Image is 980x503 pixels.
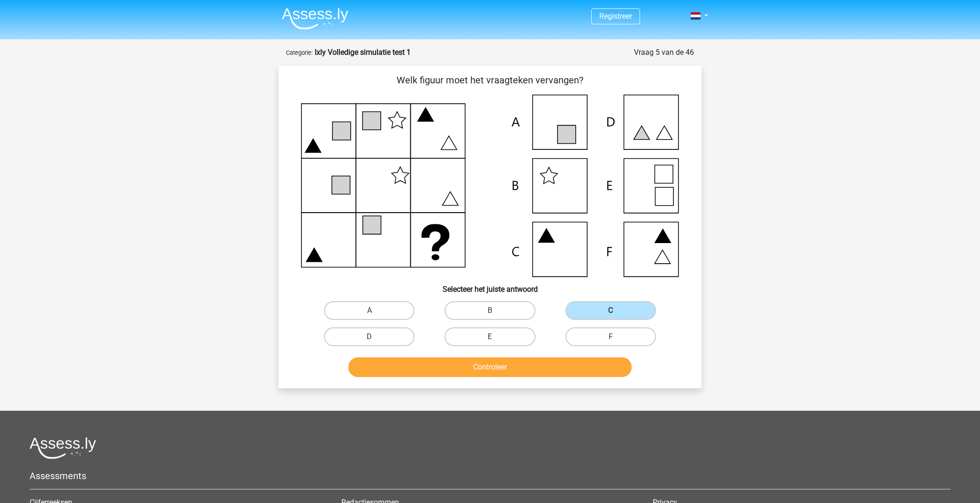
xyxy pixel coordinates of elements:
[315,48,411,57] strong: Ixly Volledige simulatie test 1
[294,73,686,87] p: Welk figuur moet het vraagteken vervangen?
[286,49,313,56] small: Categorie:
[565,327,656,346] label: F
[30,470,950,481] h5: Assessments
[348,357,632,377] button: Controleer
[294,277,686,294] h6: Selecteer het juiste antwoord
[324,301,415,320] label: A
[282,7,348,30] img: Assessly
[445,301,535,320] label: B
[30,437,96,459] img: Assessly logo
[445,327,535,346] label: E
[324,327,415,346] label: D
[599,12,632,21] a: Registreer
[565,301,656,320] label: C
[634,47,694,58] div: Vraag 5 van de 46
